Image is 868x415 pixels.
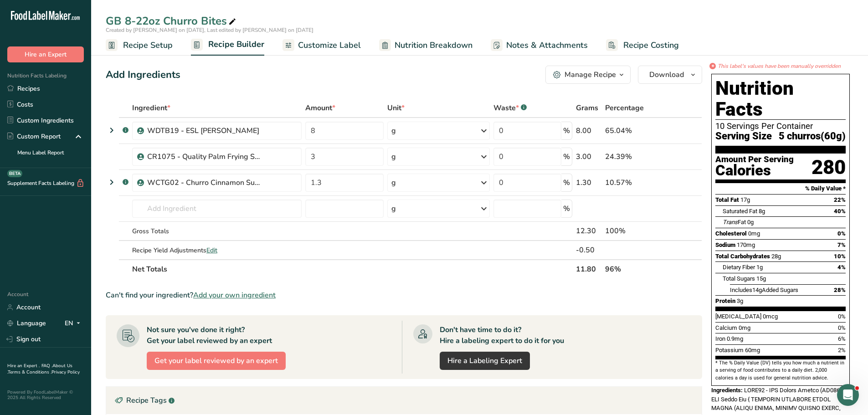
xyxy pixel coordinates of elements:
[65,318,84,329] div: EN
[208,38,264,51] span: Recipe Builder
[132,246,302,255] div: Recipe Yield Adjustments
[837,384,859,406] iframe: Intercom live chat
[723,219,738,225] i: Trans
[838,335,846,342] span: 6%
[391,203,396,214] div: g
[715,155,794,164] div: Amount Per Serving
[565,69,616,80] div: Manage Recipe
[298,39,361,51] span: Customize Label
[605,125,659,136] div: 65.04%
[7,315,46,331] a: Language
[106,290,702,301] div: Can't find your ingredient?
[715,241,735,248] span: Sodium
[812,155,846,179] div: 280
[723,275,755,282] span: Total Sugars
[737,297,743,304] span: 3g
[715,230,747,237] span: Cholesterol
[605,225,659,236] div: 100%
[206,246,217,255] span: Edit
[737,241,755,248] span: 170mg
[147,177,261,188] div: WCTG02 - Churro Cinnamon Sugar Coating
[838,324,846,331] span: 0%
[715,78,846,120] h1: Nutrition Facts
[154,355,278,366] span: Get your label reviewed by an expert
[391,125,396,136] div: g
[132,200,302,218] input: Add Ingredient
[649,69,684,80] span: Download
[7,170,22,177] div: BETA
[759,208,765,215] span: 8g
[132,226,302,236] div: Gross Totals
[545,66,631,84] button: Manage Recipe
[723,264,755,271] span: Dietary Fiber
[715,313,761,320] span: [MEDICAL_DATA]
[748,230,760,237] span: 0mg
[715,335,725,342] span: Iron
[606,35,679,56] a: Recipe Costing
[576,177,601,188] div: 1.30
[576,102,598,113] span: Grams
[727,335,743,342] span: 0.9mg
[7,389,84,400] div: Powered By FoodLabelMaker © 2025 All Rights Reserved
[130,259,574,278] th: Net Totals
[387,102,405,113] span: Unit
[715,183,846,194] section: % Daily Value *
[106,13,238,29] div: GB 8-22oz Churro Bites
[191,34,264,56] a: Recipe Builder
[193,290,276,301] span: Add your own ingredient
[752,287,762,293] span: 14g
[715,297,735,304] span: Protein
[440,352,530,370] a: Hire a Labeling Expert
[305,102,335,113] span: Amount
[837,241,846,248] span: 7%
[106,26,313,34] span: Created by [PERSON_NAME] on [DATE], Last edited by [PERSON_NAME] on [DATE]
[715,359,846,382] section: * The % Daily Value (DV) tells you how much a nutrient in a serving of food contributes to a dail...
[718,62,841,70] i: This label's values have been manually overridden
[7,46,84,62] button: Hire an Expert
[576,151,601,162] div: 3.00
[576,225,601,236] div: 12.30
[147,151,261,162] div: CR1075 - Quality Palm Frying Shortening
[147,324,272,346] div: Not sure you've done it right? Get your label reviewed by an expert
[282,35,361,56] a: Customize Label
[834,253,846,260] span: 10%
[837,230,846,237] span: 0%
[715,131,772,142] span: Serving Size
[739,324,750,331] span: 0mg
[756,275,766,282] span: 15g
[506,39,588,51] span: Notes & Attachments
[838,347,846,354] span: 2%
[576,245,601,256] div: -0.50
[623,39,679,51] span: Recipe Costing
[838,313,846,320] span: 0%
[7,363,40,369] a: Hire an Expert .
[834,208,846,215] span: 40%
[106,67,180,82] div: Add Ingredients
[106,35,173,56] a: Recipe Setup
[730,287,798,293] span: Includes Added Sugars
[132,102,170,113] span: Ingredient
[605,151,659,162] div: 24.39%
[51,369,80,375] a: Privacy Policy
[8,369,51,375] a: Terms & Conditions .
[147,352,286,370] button: Get your label reviewed by an expert
[574,259,603,278] th: 11.80
[391,151,396,162] div: g
[715,196,739,203] span: Total Fat
[747,219,754,225] span: 0g
[7,363,72,375] a: About Us .
[147,125,261,136] div: WDTB19 - ESL [PERSON_NAME]
[576,125,601,136] div: 8.00
[715,324,737,331] span: Calcium
[440,324,564,346] div: Don't have time to do it? Hire a labeling expert to do it for you
[491,35,588,56] a: Notes & Attachments
[837,264,846,271] span: 4%
[395,39,473,51] span: Nutrition Breakdown
[771,253,781,260] span: 28g
[7,132,61,141] div: Custom Report
[638,66,702,84] button: Download
[779,131,846,142] span: 5 churros(60g)
[740,196,750,203] span: 17g
[106,387,702,414] div: Recipe Tags
[715,253,770,260] span: Total Carbohydrates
